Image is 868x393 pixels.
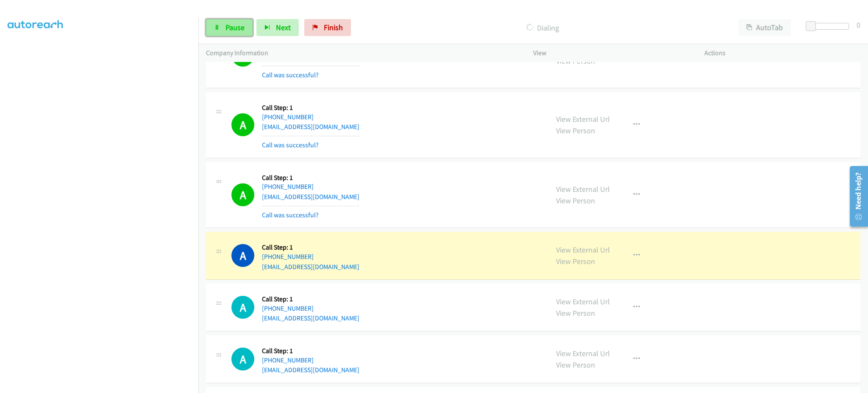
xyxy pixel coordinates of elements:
h5: Call Step: 1 [262,347,359,355]
a: [PHONE_NUMBER] [262,304,314,312]
a: [PHONE_NUMBER] [262,113,314,121]
a: Call was successful? [262,141,319,149]
a: View External Url [556,184,610,194]
h1: A [231,244,254,267]
button: AutoTab [738,19,791,36]
a: [PHONE_NUMBER] [262,356,314,364]
a: View Person [556,256,595,266]
a: View External Url [556,245,610,255]
h5: Call Step: 1 [262,295,359,303]
a: Call was successful? [262,211,319,219]
a: Finish [304,19,351,36]
a: Pause [206,19,253,36]
a: View External Url [556,297,610,306]
a: [PHONE_NUMBER] [262,253,314,261]
a: [PHONE_NUMBER] [262,182,314,191]
a: [EMAIL_ADDRESS][DOMAIN_NAME] [262,123,359,131]
span: Finish [324,22,343,32]
p: View [533,48,689,58]
button: Next [256,19,299,36]
p: Actions [704,48,860,58]
div: 0 [857,19,860,31]
h1: A [231,296,254,319]
span: Next [276,22,291,32]
span: Pause [225,22,245,32]
a: View Person [556,56,595,66]
h1: A [231,113,254,136]
iframe: Resource Center [844,163,868,230]
a: Call was successful? [262,71,319,79]
a: [EMAIL_ADDRESS][DOMAIN_NAME] [262,193,359,201]
a: View Person [556,360,595,370]
h5: Call Step: 1 [262,104,359,112]
div: The call is yet to be attempted [231,296,254,319]
p: Dialing [362,22,723,34]
h5: Call Step: 1 [262,174,359,182]
h5: Call Step: 1 [262,243,359,252]
a: View External Url [556,348,610,358]
a: View External Url [556,114,610,124]
div: Delay between calls (in seconds) [810,23,849,30]
a: View Person [556,308,595,318]
a: View Person [556,126,595,135]
h1: A [231,348,254,371]
a: [EMAIL_ADDRESS][DOMAIN_NAME] [262,366,359,374]
p: Company Information [206,48,518,58]
a: [EMAIL_ADDRESS][DOMAIN_NAME] [262,263,359,271]
h1: A [231,183,254,206]
a: [EMAIL_ADDRESS][DOMAIN_NAME] [262,314,359,322]
a: View Person [556,196,595,205]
